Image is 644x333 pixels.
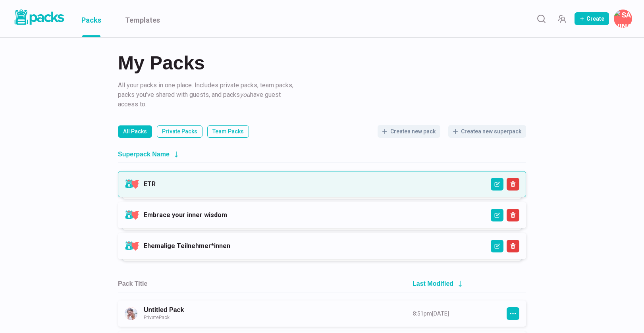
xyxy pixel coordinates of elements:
[491,240,503,252] button: Edit
[413,280,453,287] h2: Last Modified
[118,54,526,73] h2: My Packs
[533,11,549,27] button: Search
[162,127,197,136] p: Private Packs
[123,127,147,136] p: All Packs
[12,8,66,29] a: Packs logo
[448,125,526,138] button: Createa new superpack
[507,240,519,252] button: Delete Superpack
[507,209,519,221] button: Delete Superpack
[507,178,519,191] button: Delete Superpack
[240,91,250,98] i: you
[614,10,632,28] button: Savina Tilmann
[378,125,440,138] button: Createa new pack
[491,209,503,221] button: Edit
[491,178,503,191] button: Edit
[118,150,170,158] h2: Superpack Name
[118,81,297,109] p: All your packs in one place. Includes private packs, team packs, packs you've shared with guests,...
[12,8,66,27] img: Packs logo
[118,280,147,287] h2: Pack Title
[554,11,570,27] button: Manage Team Invites
[212,127,244,136] p: Team Packs
[575,12,609,25] button: Create Pack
